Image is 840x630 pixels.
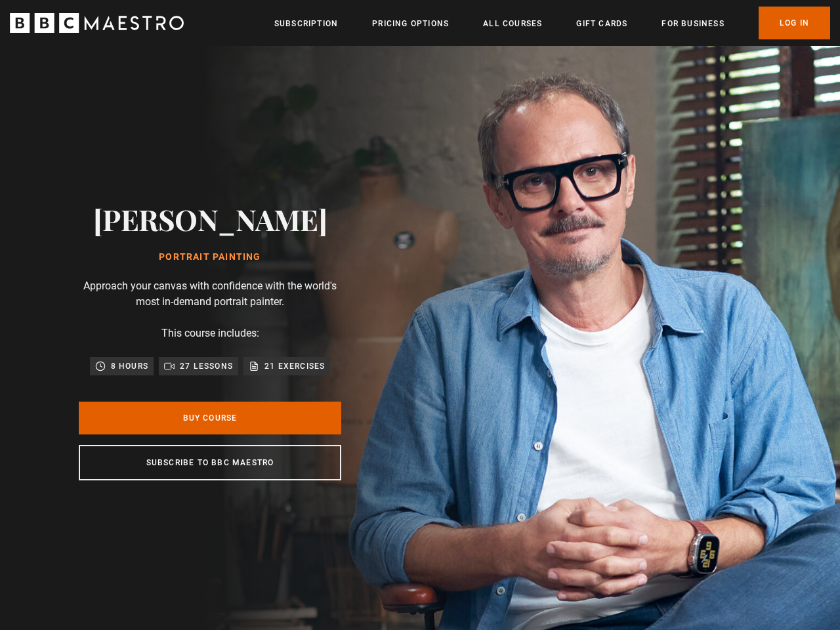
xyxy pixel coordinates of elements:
a: Subscribe to BBC Maestro [79,445,341,480]
p: This course includes: [161,325,259,341]
h1: Portrait Painting [93,252,327,262]
p: Approach your canvas with confidence with the world's most in-demand portrait painter. [79,278,341,310]
p: 27 lessons [180,360,233,373]
p: 8 hours [111,360,148,373]
p: 21 exercises [264,360,325,373]
a: Buy Course [79,402,341,434]
h2: [PERSON_NAME] [93,202,327,236]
